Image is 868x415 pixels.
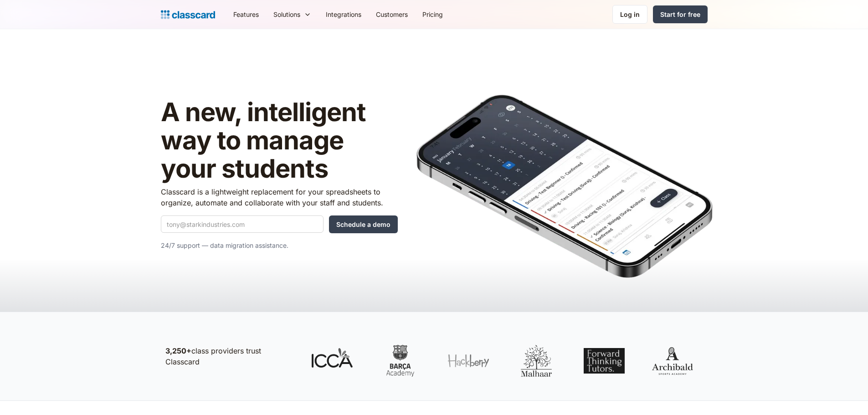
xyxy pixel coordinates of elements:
input: tony@starkindustries.com [161,215,324,233]
a: Features [226,4,266,25]
a: Pricing [415,4,450,25]
a: Start for free [653,5,708,23]
div: Solutions [273,10,300,19]
a: Customers [369,4,415,25]
h1: A new, intelligent way to manage your students [161,98,398,183]
a: Integrations [318,4,369,25]
input: Schedule a demo [329,215,398,233]
div: Start for free [660,10,700,19]
form: Quick Demo Form [161,215,398,233]
a: Log in [612,5,647,24]
p: 24/7 support — data migration assistance. [161,240,398,251]
a: home [161,8,215,21]
p: Classcard is a lightweight replacement for your spreadsheets to organize, automate and collaborat... [161,186,398,208]
strong: 3,250+ [165,346,191,355]
div: Log in [620,10,640,19]
p: class providers trust Classcard [165,345,293,367]
div: Solutions [266,4,318,25]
